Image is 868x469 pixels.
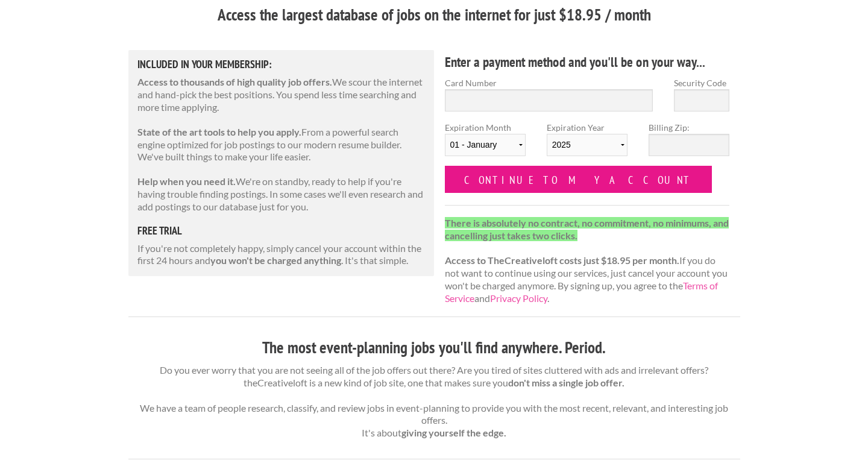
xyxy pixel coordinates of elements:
[649,121,729,134] label: Billing Zip:
[137,175,426,213] p: We're on standby, ready to help if you're having trouble finding postings. In some cases we'll ev...
[674,77,729,89] label: Security Code
[137,175,236,187] strong: Help when you need it.
[445,217,729,241] strong: There is absolutely no contract, no commitment, no minimums, and cancelling just takes two clicks.
[508,377,624,388] strong: don't miss a single job offer.
[137,126,301,137] strong: State of the art tools to help you apply.
[445,77,653,89] label: Card Number
[137,59,426,70] h5: Included in Your Membership:
[128,4,740,27] h3: Access the largest database of jobs on the internet for just $18.95 / month
[210,254,341,266] strong: you won't be charged anything
[445,217,730,305] p: If you do not want to continue using our services, just cancel your account you won't be charged ...
[445,166,712,193] input: Continue to my account
[445,52,730,72] h4: Enter a payment method and you'll be on your way...
[401,427,506,438] strong: giving yourself the edge.
[137,242,426,268] p: If you're not completely happy, simply cancel your account within the first 24 hours and . It's t...
[137,225,426,236] h5: free trial
[128,336,740,359] h3: The most event-planning jobs you'll find anywhere. Period.
[445,280,718,304] a: Terms of Service
[445,134,526,156] select: Expiration Month
[137,76,426,113] p: We scour the internet and hand-pick the best positions. You spend less time searching and more ti...
[137,126,426,163] p: From a powerful search engine optimized for job postings to our modern resume builder. We've buil...
[547,134,627,156] select: Expiration Year
[128,364,740,439] p: Do you ever worry that you are not seeing all of the job offers out there? Are you tired of sites...
[490,292,547,304] a: Privacy Policy
[137,76,332,87] strong: Access to thousands of high quality job offers.
[445,254,679,266] strong: Access to TheCreativeloft costs just $18.95 per month.
[547,121,627,166] label: Expiration Year
[445,121,526,166] label: Expiration Month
